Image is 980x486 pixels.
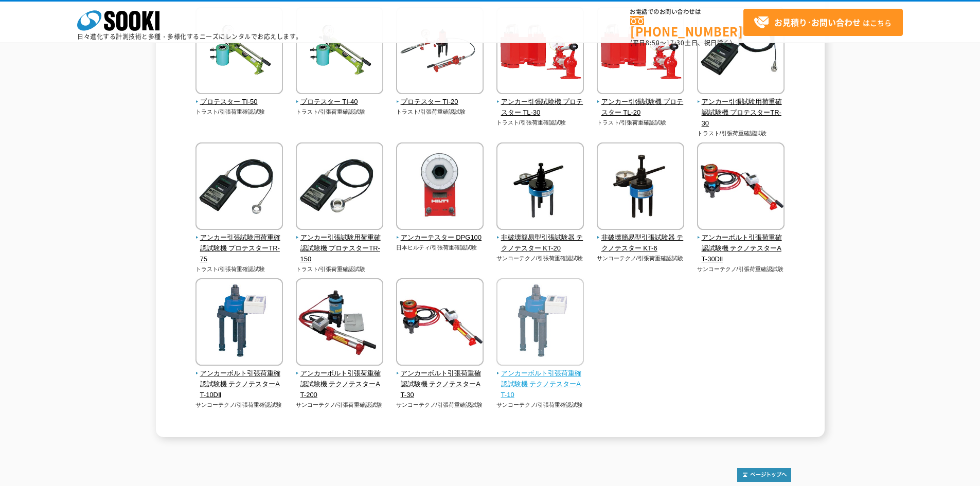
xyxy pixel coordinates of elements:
[296,368,384,400] span: アンカーボルト引張荷重確認試験機 テクノテスターAT-200
[697,87,785,129] a: アンカー引張試験用荷重確認試験機 プロテスターTR-30
[195,265,283,274] p: トラスト/引張荷重確認試験
[697,142,785,232] img: アンカーボルト引張荷重確認試験機 テクノテスターAT-30DⅡ
[496,7,584,97] img: アンカー引張試験機 プロテスター TL-30
[195,87,283,107] a: プロテスター TI-50
[666,38,685,47] span: 17:30
[697,97,785,129] span: アンカー引張試験用荷重確認試験機 プロテスターTR-30
[630,38,732,47] span: (平日 ～ 土日、祝日除く)
[737,468,791,482] img: トップページへ
[296,223,384,264] a: アンカー引張試験用荷重確認試験機 プロテスターTR-150
[396,401,484,409] p: サンコーテクノ/引張荷重確認試験
[396,368,484,400] span: アンカーボルト引張荷重確認試験機 テクノテスターAT-30
[697,232,785,264] span: アンカーボルト引張荷重確認試験機 テクノテスターAT-30DⅡ
[597,118,685,127] p: トラスト/引張荷重確認試験
[195,358,283,400] a: アンカーボルト引張荷重確認試験機 テクノテスターAT-10DⅡ
[754,15,892,30] span: はこちら
[195,223,283,264] a: アンカー引張試験用荷重確認試験機 プロテスターTR-75
[396,7,484,97] img: プロテスター TI-20
[396,232,484,243] span: アンカーテスター DPG100
[697,7,785,97] img: アンカー引張試験用荷重確認試験機 プロテスターTR-30
[396,107,484,116] p: トラスト/引張荷重確認試験
[597,97,685,118] span: アンカー引張試験機 プロテスター TL-20
[296,7,383,97] img: プロテスター TI-40
[296,232,384,264] span: アンカー引張試験用荷重確認試験機 プロテスターTR-150
[496,118,584,127] p: トラスト/引張荷重確認試験
[195,7,283,97] img: プロテスター TI-50
[396,142,484,232] img: アンカーテスター DPG100
[296,142,383,232] img: アンカー引張試験用荷重確認試験機 プロテスターTR-150
[597,223,685,254] a: 非破壊簡易型引張試験器 テクノテスター KT-6
[743,9,903,36] a: お見積り･お問い合わせはこちら
[296,358,384,400] a: アンカーボルト引張荷重確認試験機 テクノテスターAT-200
[496,223,584,254] a: 非破壊簡易型引張試験器 テクノテスター KT-20
[496,142,584,232] img: 非破壊簡易型引張試験器 テクノテスター KT-20
[77,33,302,40] p: 日々進化する計測技術と多種・多様化するニーズにレンタルでお応えします。
[396,223,484,243] a: アンカーテスター DPG100
[697,129,785,138] p: トラスト/引張荷重確認試験
[646,38,660,47] span: 8:50
[496,87,584,118] a: アンカー引張試験機 プロテスター TL-30
[296,265,384,274] p: トラスト/引張荷重確認試験
[296,278,383,368] img: アンカーボルト引張荷重確認試験機 テクノテスターAT-200
[496,254,584,263] p: サンコーテクノ/引張荷重確認試験
[697,223,785,264] a: アンカーボルト引張荷重確認試験機 テクノテスターAT-30DⅡ
[396,87,484,107] a: プロテスター TI-20
[597,232,685,254] span: 非破壊簡易型引張試験器 テクノテスター KT-6
[774,16,861,28] strong: お見積り･お問い合わせ
[496,358,584,400] a: アンカーボルト引張荷重確認試験機 テクノテスターAT-10
[630,16,743,37] a: [PHONE_NUMBER]
[496,97,584,118] span: アンカー引張試験機 プロテスター TL-30
[195,107,283,116] p: トラスト/引張荷重確認試験
[296,401,384,409] p: サンコーテクノ/引張荷重確認試験
[396,97,484,107] span: プロテスター TI-20
[296,87,384,107] a: プロテスター TI-40
[597,254,685,263] p: サンコーテクノ/引張荷重確認試験
[597,87,685,118] a: アンカー引張試験機 プロテスター TL-20
[597,142,684,232] img: 非破壊簡易型引張試験器 テクノテスター KT-6
[396,358,484,400] a: アンカーボルト引張荷重確認試験機 テクノテスターAT-30
[195,97,283,107] span: プロテスター TI-50
[630,9,743,15] span: お電話でのお問い合わせは
[496,278,584,368] img: アンカーボルト引張荷重確認試験機 テクノテスターAT-10
[195,232,283,264] span: アンカー引張試験用荷重確認試験機 プロテスターTR-75
[296,107,384,116] p: トラスト/引張荷重確認試験
[296,97,384,107] span: プロテスター TI-40
[496,368,584,400] span: アンカーボルト引張荷重確認試験機 テクノテスターAT-10
[396,278,484,368] img: アンカーボルト引張荷重確認試験機 テクノテスターAT-30
[195,278,283,368] img: アンカーボルト引張荷重確認試験機 テクノテスターAT-10DⅡ
[195,142,283,232] img: アンカー引張試験用荷重確認試験機 プロテスターTR-75
[195,401,283,409] p: サンコーテクノ/引張荷重確認試験
[597,7,684,97] img: アンカー引張試験機 プロテスター TL-20
[697,265,785,274] p: サンコーテクノ/引張荷重確認試験
[496,401,584,409] p: サンコーテクノ/引張荷重確認試験
[195,368,283,400] span: アンカーボルト引張荷重確認試験機 テクノテスターAT-10DⅡ
[496,232,584,254] span: 非破壊簡易型引張試験器 テクノテスター KT-20
[396,243,484,252] p: 日本ヒルティ/引張荷重確認試験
